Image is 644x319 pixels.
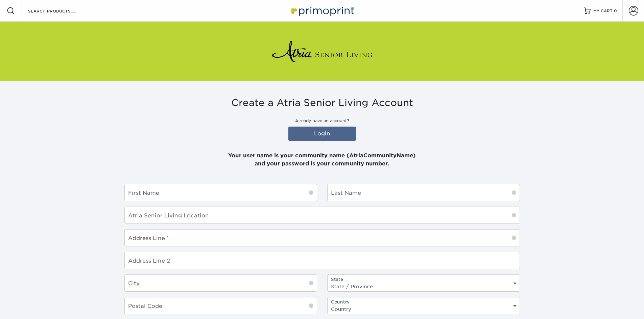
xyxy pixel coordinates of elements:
a: Login [288,127,356,141]
img: Atria Senior Living [271,38,373,65]
p: Already have an account? [124,118,520,124]
h3: Create a Atria Senior Living Account [124,97,520,109]
span: MY CART [593,8,613,14]
p: Your user name is your community name (AtriaCommunityName) and your password is your community nu... [124,143,520,168]
input: SEARCH PRODUCTS..... [27,7,93,15]
img: Primoprint [288,3,356,18]
span: 0 [614,8,617,13]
